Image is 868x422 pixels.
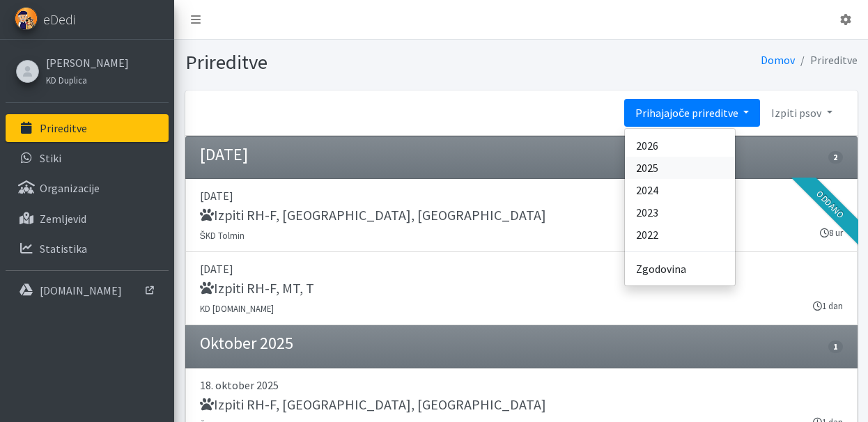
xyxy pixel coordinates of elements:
p: Organizacije [40,181,100,195]
a: Izpiti psov [760,99,843,127]
a: Zemljevid [6,205,169,233]
h4: [DATE] [200,145,248,165]
a: 2022 [625,224,735,246]
p: 18. oktober 2025 [200,377,843,393]
a: KD Duplica [46,71,129,88]
a: [PERSON_NAME] [46,54,129,71]
a: 2025 [625,157,735,179]
a: [DOMAIN_NAME] [6,276,169,304]
a: Stiki [6,144,169,172]
a: [DATE] Izpiti RH-F, MT, T KD [DOMAIN_NAME] 1 dan [185,252,858,325]
a: Prireditve [6,114,169,142]
p: Stiki [40,151,61,165]
h4: Oktober 2025 [200,334,293,354]
small: 1 dan [813,299,843,313]
h1: Prireditve [185,50,516,75]
p: Statistika [40,242,87,256]
small: KD [DOMAIN_NAME] [200,303,274,314]
p: [DATE] [200,187,843,204]
a: Zgodovina [625,258,735,280]
span: eDedi [43,9,75,30]
small: KD Duplica [46,75,87,86]
h5: Izpiti RH-F, MT, T [200,280,314,297]
span: 2 [828,151,842,164]
p: Prireditve [40,121,87,135]
p: [DATE] [200,260,843,277]
a: Domov [761,53,795,67]
a: [DATE] Izpiti RH-F, [GEOGRAPHIC_DATA], [GEOGRAPHIC_DATA] ŠKD Tolmin 8 ur Oddano [185,179,858,252]
a: 2023 [625,201,735,224]
a: Prihajajoče prireditve [624,99,760,127]
span: 1 [828,341,842,353]
h5: Izpiti RH-F, [GEOGRAPHIC_DATA], [GEOGRAPHIC_DATA] [200,207,546,224]
a: 2024 [625,179,735,201]
small: ŠKD Tolmin [200,230,245,241]
p: Zemljevid [40,212,86,226]
a: Organizacije [6,174,169,202]
li: Prireditve [795,50,858,70]
a: 2026 [625,134,735,157]
a: Statistika [6,235,169,263]
p: [DOMAIN_NAME] [40,283,122,297]
img: eDedi [15,7,38,30]
h5: Izpiti RH-F, [GEOGRAPHIC_DATA], [GEOGRAPHIC_DATA] [200,396,546,413]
